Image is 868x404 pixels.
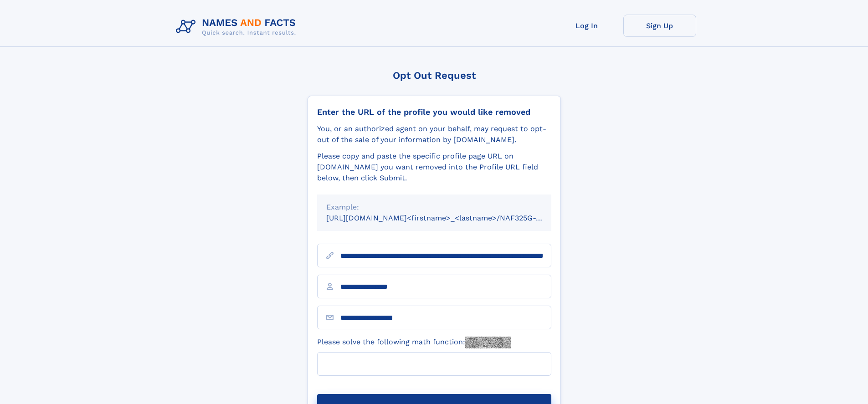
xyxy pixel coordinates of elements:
div: Opt Out Request [308,70,561,81]
div: Example: [326,202,542,213]
a: Log In [550,15,623,37]
label: Please solve the following math function: [317,337,511,348]
div: Enter the URL of the profile you would like removed [317,107,551,117]
a: Sign Up [623,15,696,37]
small: [URL][DOMAIN_NAME]<firstname>_<lastname>/NAF325G-xxxxxxxx [326,214,569,222]
div: Please copy and paste the specific profile page URL on [DOMAIN_NAME] you want removed into the Pr... [317,151,551,184]
div: You, or an authorized agent on your behalf, may request to opt-out of the sale of your informatio... [317,123,551,145]
img: Logo Names and Facts [172,15,303,39]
